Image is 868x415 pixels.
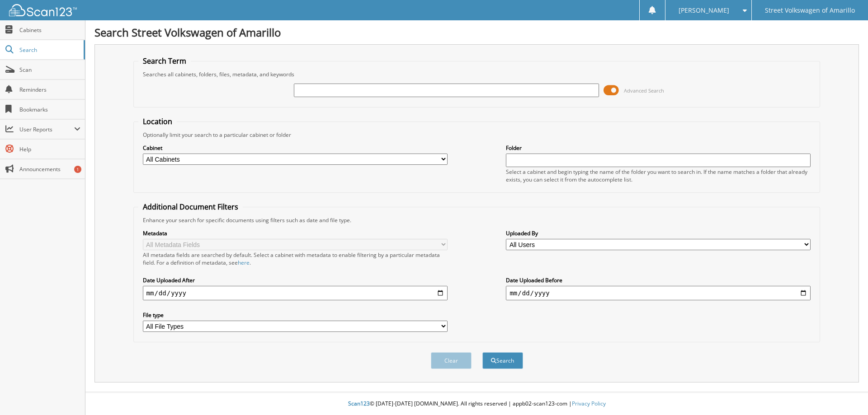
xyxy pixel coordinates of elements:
[143,311,448,319] label: File type
[238,259,250,266] a: here
[624,87,664,94] span: Advanced Search
[143,229,448,237] label: Metadata
[19,46,79,54] span: Search
[9,4,77,16] img: scan123-logo-white.svg
[143,286,448,300] input: start
[143,251,448,266] div: All metadata fields are searched by default. Select a cabinet with metadata to enable filtering b...
[138,216,816,224] div: Enhance your search for specific documents using filters such as date and file type.
[19,165,80,173] span: Announcements
[138,117,177,126] legend: Location
[74,166,81,173] div: 1
[506,286,811,300] input: end
[19,145,80,153] span: Help
[506,168,811,183] div: Select a cabinet and begin typing the name of the folder you want to search in. If the name match...
[138,56,191,66] legend: Search Term
[679,8,729,13] span: [PERSON_NAME]
[19,126,74,133] span: User Reports
[572,400,606,407] a: Privacy Policy
[506,276,811,284] label: Date Uploaded Before
[19,86,80,93] span: Reminders
[19,106,80,113] span: Bookmarks
[138,131,816,139] div: Optionally limit your search to a particular cabinet or folder
[143,276,448,284] label: Date Uploaded After
[506,144,811,152] label: Folder
[506,229,811,237] label: Uploaded By
[94,25,859,40] h1: Search Street Volkswagen of Amarillo
[765,8,855,13] span: Street Volkswagen of Amarillo
[348,400,370,407] span: Scan123
[431,352,472,369] button: Clear
[143,144,448,152] label: Cabinet
[138,70,816,78] div: Searches all cabinets, folders, files, metadata, and keywords
[19,66,80,74] span: Scan
[138,202,243,212] legend: Additional Document Filters
[85,393,868,415] div: © [DATE]-[DATE] [DOMAIN_NAME]. All rights reserved | appb02-scan123-com |
[482,352,523,369] button: Search
[19,26,80,34] span: Cabinets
